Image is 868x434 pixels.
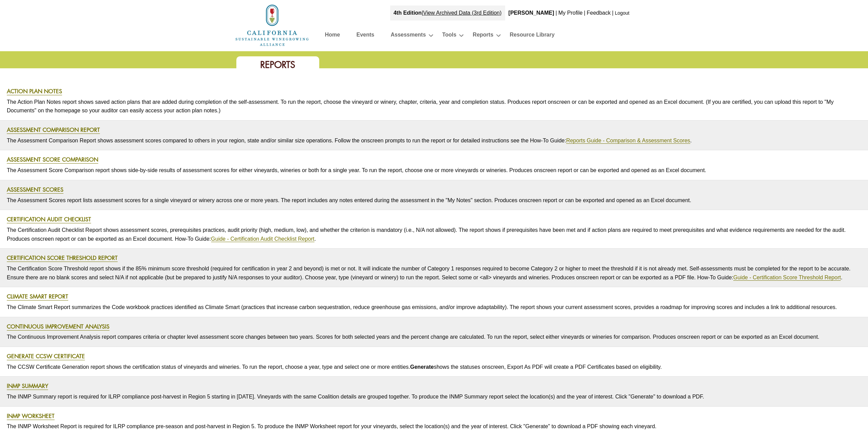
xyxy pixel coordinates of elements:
[583,5,586,20] div: |
[260,59,295,71] span: Reports
[7,263,861,283] p: The Certification Score Threshold report shows if the 85% minimum score threshold (required for c...
[7,391,861,403] p: The INMP Summary report is required for ILRP compliance post-harvest in Region 5 starting in [DAT...
[7,164,861,177] p: The Assessment Score Comparison report shows side-by-side results of assessment scores for either...
[7,135,861,147] p: The Assessment Comparison Report shows assessment scores compared to others in your region, state...
[510,30,555,42] a: Resource Library
[587,10,610,16] a: Feedback
[7,215,91,223] a: Certification Audit Checklist
[390,5,505,20] div: |
[612,5,614,20] div: |
[7,331,861,343] p: The Continuous Improvement Analysis report compares criteria or chapter level assessment score ch...
[7,194,861,207] p: The Assessment Scores report lists assessment scores for a single vineyard or winery across one o...
[423,10,502,16] a: View Archived Data (3rd Edition)
[391,30,426,42] a: Assessments
[325,30,340,42] a: Home
[7,126,100,134] a: Assessment Comparison Report
[235,3,310,47] img: logo_cswa2x.png
[7,301,861,313] p: The Climate Smart Report summarizes the Code workbook practices identified as Climate Smart (prac...
[410,364,434,370] strong: Generate
[356,30,374,42] a: Events
[615,10,630,16] a: Logout
[7,87,62,95] a: Action Plan Notes
[7,412,55,420] a: INMP Worksheet
[7,156,98,164] a: Assessment Score Comparison
[555,5,558,20] div: |
[509,10,554,16] b: [PERSON_NAME]
[7,352,85,360] a: Generate CCSW Certificate
[7,224,861,245] p: The Certification Audit Checklist Report shows assessment scores, prerequisites practices, audit ...
[7,361,861,373] p: The CCSW Certificate Generation report shows the certification status of vineyards and wineries. ...
[7,382,48,390] a: INMP Summary
[394,10,422,16] strong: 4th Edition
[566,138,690,144] a: Reports Guide - Comparison & Assessment Scores
[7,323,109,331] a: Continuous Improvement Analysis
[7,96,861,117] p: The Action Plan Notes report shows saved action plans that are added during completion of the sel...
[733,275,841,281] a: Guide - Certification Score Threshold Report
[473,30,493,42] a: Reports
[7,420,861,433] p: The INMP Worksheet Report is required for ILRP compliance pre-season and post-harvest in Region 5...
[442,30,456,42] a: Tools
[7,254,118,262] a: Certification Score Threshold Report
[558,10,583,16] a: My Profile
[211,236,314,242] a: Guide - Certification Audit Checklist Report
[235,22,310,28] a: Home
[7,186,63,194] a: Assessment Scores
[7,293,68,300] a: Climate Smart Report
